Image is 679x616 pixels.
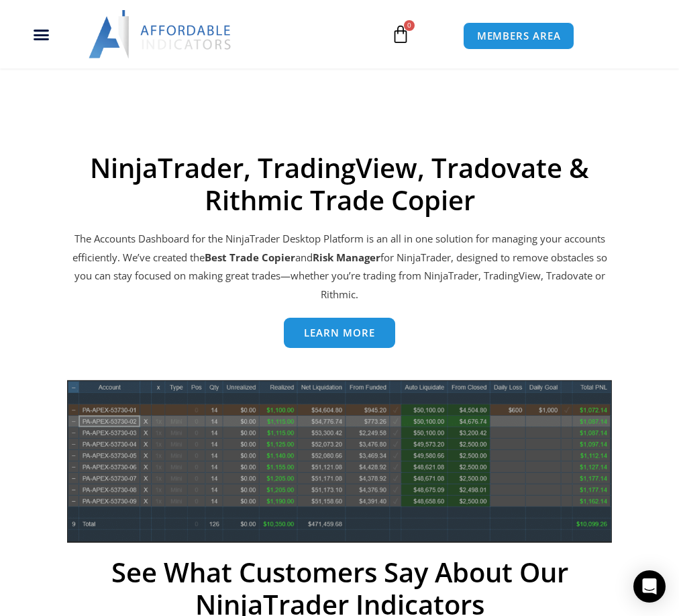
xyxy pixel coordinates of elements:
a: 0 [371,15,430,54]
div: Open Intercom Messenger [633,570,666,603]
span: Learn more [304,328,375,338]
div: Menu Toggle [7,21,74,47]
img: LogoAI | Affordable Indicators – NinjaTrader [89,10,233,58]
img: wideview8 28 2 | Affordable Indicators – NinjaTrader [67,380,612,543]
a: MEMBERS AREA [463,22,575,50]
span: 0 [404,20,415,31]
h2: NinjaTrader, TradingView, Tradovate & Rithmic Trade Copier [67,152,612,216]
a: Learn more [284,318,395,348]
span: MEMBERS AREA [477,31,561,41]
b: Best Trade Copier [205,251,295,264]
strong: Risk Manager [313,251,380,264]
p: The Accounts Dashboard for the NinjaTrader Desktop Platform is an all in one solution for managin... [67,230,612,304]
